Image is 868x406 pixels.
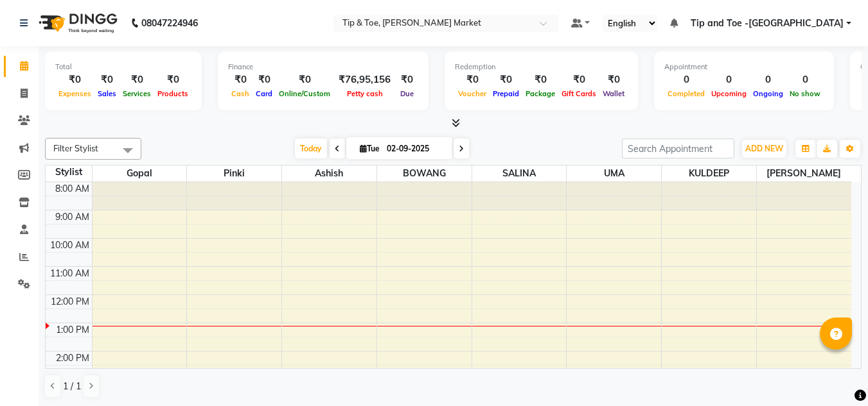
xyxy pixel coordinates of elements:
input: Search Appointment [622,139,734,158]
span: Pinki [187,165,281,182]
span: [PERSON_NAME] [757,165,851,182]
span: Online/Custom [276,89,333,98]
div: 8:00 AM [53,182,92,196]
span: Ashish [282,165,376,182]
span: Sales [94,89,120,98]
span: Gift Cards [558,89,599,98]
div: ₹0 [599,72,628,87]
span: Tue [357,144,383,153]
div: ₹0 [276,72,333,87]
span: UMA [567,165,661,182]
span: ADD NEW [745,144,783,153]
span: Prepaid [490,89,522,98]
span: Voucher [455,89,490,98]
div: 12:00 PM [48,295,92,309]
span: Upcoming [708,89,750,98]
div: Stylist [46,165,92,179]
div: 0 [708,72,750,87]
span: KULDEEP [662,165,756,182]
div: ₹0 [120,72,154,87]
span: Today [295,139,327,158]
div: ₹0 [455,72,490,87]
span: Products [154,89,191,98]
span: Gopal [93,165,187,182]
span: Expenses [55,89,94,98]
div: 1:00 PM [53,323,92,337]
div: 0 [786,72,824,87]
div: ₹0 [94,72,120,87]
div: ₹0 [396,72,418,87]
span: No show [786,89,824,98]
button: ADD NEW [742,140,786,158]
span: Wallet [599,89,628,98]
div: 2:00 PM [53,351,92,365]
span: Petty cash [344,89,386,98]
div: ₹0 [522,72,558,87]
div: Redemption [455,62,628,72]
div: 11:00 AM [48,267,92,280]
input: 2025-09-02 [383,139,447,158]
div: ₹76,95,156 [333,72,396,87]
img: logo [33,5,121,41]
div: 10:00 AM [48,239,92,252]
div: 0 [664,72,708,87]
span: BOWANG [377,165,472,182]
span: Ongoing [750,89,786,98]
div: ₹0 [490,72,522,87]
span: 1 / 1 [63,380,81,393]
div: ₹0 [228,72,252,87]
div: Total [55,62,191,72]
div: ₹0 [55,72,94,87]
span: Card [252,89,276,98]
span: Package [522,89,558,98]
b: 08047224946 [141,5,198,41]
div: 9:00 AM [53,210,92,224]
div: Finance [228,62,418,72]
span: Tip and Toe -[GEOGRAPHIC_DATA] [691,17,844,30]
span: Due [397,89,417,98]
span: Cash [228,89,252,98]
iframe: chat widget [814,355,855,393]
span: Filter Stylist [53,143,98,153]
span: SALINA [472,165,567,182]
div: ₹0 [154,72,191,87]
div: 0 [750,72,786,87]
span: Completed [664,89,708,98]
div: ₹0 [558,72,599,87]
span: Services [120,89,154,98]
div: Appointment [664,62,824,72]
div: ₹0 [252,72,276,87]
